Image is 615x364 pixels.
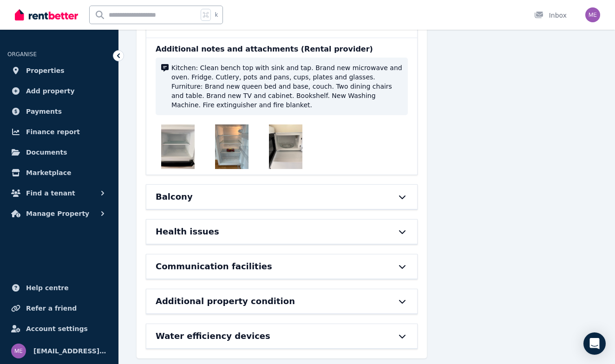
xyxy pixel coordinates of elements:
[7,319,111,338] a: Account settings
[26,323,88,334] span: Account settings
[26,85,75,97] span: Add property
[7,61,111,80] a: Properties
[156,190,193,203] h6: Balcony
[26,147,67,158] span: Documents
[7,143,111,162] a: Documents
[269,124,302,169] img: IMG_0925.jpeg
[7,163,111,182] a: Marketplace
[7,279,111,297] a: Help centre
[585,7,600,22] img: melpol@hotmail.com
[7,299,111,318] a: Refer a friend
[26,106,62,117] span: Payments
[156,295,295,308] h6: Additional property condition
[26,65,65,76] span: Properties
[26,126,80,137] span: Finance report
[11,344,26,358] img: melpol@hotmail.com
[15,8,78,22] img: RentBetter
[7,204,111,223] button: Manage Property
[26,303,77,314] span: Refer a friend
[7,51,37,58] span: ORGANISE
[534,11,567,20] div: Inbox
[7,123,111,141] a: Finance report
[7,102,111,121] a: Payments
[583,332,606,355] div: Open Intercom Messenger
[26,167,71,178] span: Marketplace
[26,188,75,199] span: Find a tenant
[215,11,218,19] span: k
[161,124,195,169] img: IMG_0927.jpeg
[33,345,107,357] span: [EMAIL_ADDRESS][DOMAIN_NAME]
[7,184,111,202] button: Find a tenant
[215,124,249,169] img: IMG_0928.jpeg
[26,282,69,293] span: Help centre
[7,82,111,100] a: Add property
[156,225,219,238] h6: Health issues
[156,330,270,343] h6: Water efficiency devices
[156,44,408,55] p: Additional notes and attachments (Rental provider)
[26,208,89,219] span: Manage Property
[171,63,402,110] span: Kitchen: Clean bench top with sink and tap. Brand new microwave and oven. Fridge. Cutlery, pots a...
[156,260,272,273] h6: Communication facilities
